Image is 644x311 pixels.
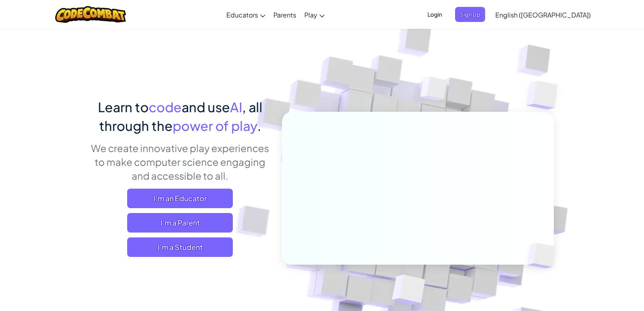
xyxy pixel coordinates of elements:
[405,61,463,121] img: Overlap cubes
[257,117,261,134] span: .
[455,7,485,22] button: Sign Up
[127,189,233,208] a: I'm an Educator
[222,4,269,26] a: Educators
[230,99,242,115] span: AI
[91,141,270,183] p: We create innovative play experiences to make computer science engaging and accessible to all.
[423,7,447,22] button: Login
[269,4,300,26] a: Parents
[491,4,595,26] a: English ([GEOGRAPHIC_DATA])
[55,6,126,23] img: CodeCombat logo
[98,99,149,115] span: Learn to
[226,11,258,19] span: Educators
[182,99,230,115] span: and use
[510,61,581,130] img: Overlap cubes
[127,237,233,257] button: I'm a Student
[514,226,575,285] img: Overlap cubes
[127,213,233,233] a: I'm a Parent
[149,99,182,115] span: code
[300,4,329,26] a: Play
[495,11,591,19] span: English ([GEOGRAPHIC_DATA])
[304,11,317,19] span: Play
[173,117,257,134] span: power of play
